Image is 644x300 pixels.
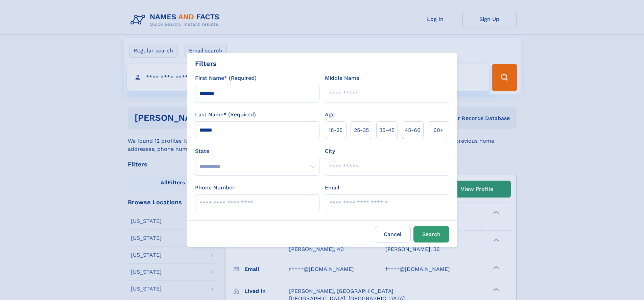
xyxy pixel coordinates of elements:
[354,126,369,134] span: 25‑35
[195,59,217,69] div: Filters
[195,184,235,192] label: Phone Number
[329,126,342,134] span: 18‑25
[433,126,444,134] span: 60+
[325,111,335,119] label: Age
[195,147,319,155] label: State
[325,184,339,192] label: Email
[405,126,421,134] span: 45‑60
[325,147,335,155] label: City
[375,226,411,243] label: Cancel
[195,74,257,82] label: First Name* (Required)
[413,226,449,243] button: Search
[379,126,395,134] span: 35‑45
[325,74,359,82] label: Middle Name
[195,111,256,119] label: Last Name* (Required)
